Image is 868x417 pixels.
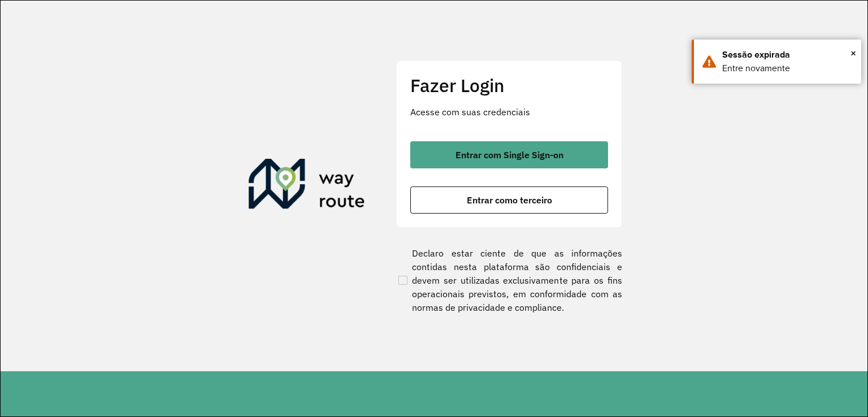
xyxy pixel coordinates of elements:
div: Entre novamente [722,62,853,75]
span: × [850,45,856,62]
p: Acesse com suas credenciais [410,105,608,119]
div: Sessão expirada [722,48,853,62]
h2: Fazer Login [410,75,608,96]
img: Roteirizador AmbevTech [249,159,365,213]
button: button [410,186,608,214]
label: Declaro estar ciente de que as informações contidas nesta plataforma são confidenciais e devem se... [396,246,622,314]
button: Close [850,45,856,62]
span: Entrar como terceiro [467,196,552,205]
span: Entrar com Single Sign-on [455,150,563,159]
button: button [410,141,608,168]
